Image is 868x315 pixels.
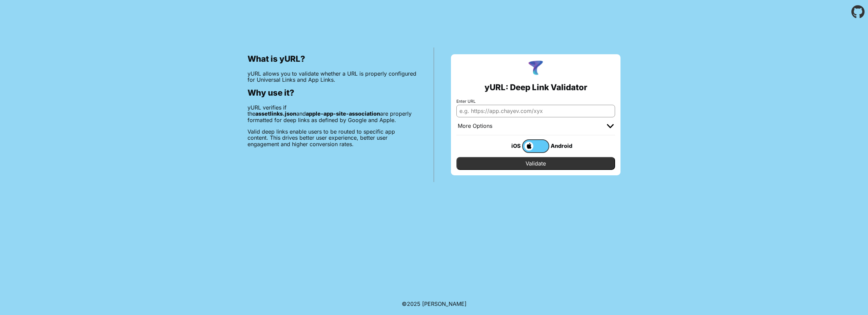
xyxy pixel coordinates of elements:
[248,104,417,123] p: yURL verifies if the and are properly formatted for deep links as defined by Google and Apple.
[248,129,417,147] p: Valid deep links enable users to be routed to specific app content. This drives better user exper...
[495,141,522,150] div: iOS
[527,60,545,77] img: yURL Logo
[458,123,492,130] div: More Options
[255,110,296,117] b: assetlinks.json
[248,54,417,64] h2: What is yURL?
[407,300,420,307] span: 2025
[456,105,615,117] input: e.g. https://app.chayev.com/xyx
[456,157,615,170] input: Validate
[607,124,614,128] img: chevron
[485,83,587,92] h2: yURL: Deep Link Validator
[456,99,615,104] label: Enter URL
[549,141,576,150] div: Android
[422,300,467,307] a: Michael Ibragimchayev's Personal Site
[248,71,417,83] p: yURL allows you to validate whether a URL is properly configured for Universal Links and App Links.
[306,110,380,117] b: apple-app-site-association
[402,293,467,315] footer: ©
[248,88,417,98] h2: Why use it?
